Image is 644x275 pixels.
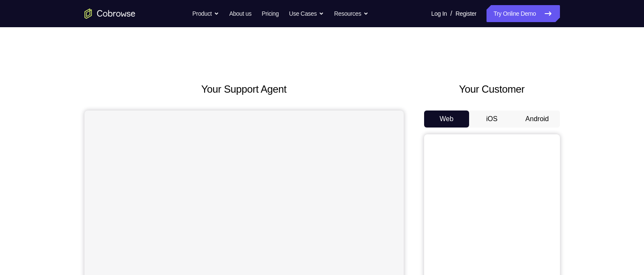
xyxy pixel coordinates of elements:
button: Web [424,111,470,128]
h2: Your Customer [424,82,560,97]
h2: Your Support Agent [84,82,404,97]
button: Android [515,111,560,128]
a: Go to the home page [84,9,135,19]
button: iOS [469,111,515,128]
button: Use Cases [289,5,324,22]
a: Log In [431,5,447,22]
button: Product [192,5,219,22]
a: About us [229,5,251,22]
span: / [450,9,452,19]
a: Register [456,5,476,22]
a: Try Online Demo [487,5,560,22]
a: Pricing [262,5,278,22]
button: Resources [334,5,368,22]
